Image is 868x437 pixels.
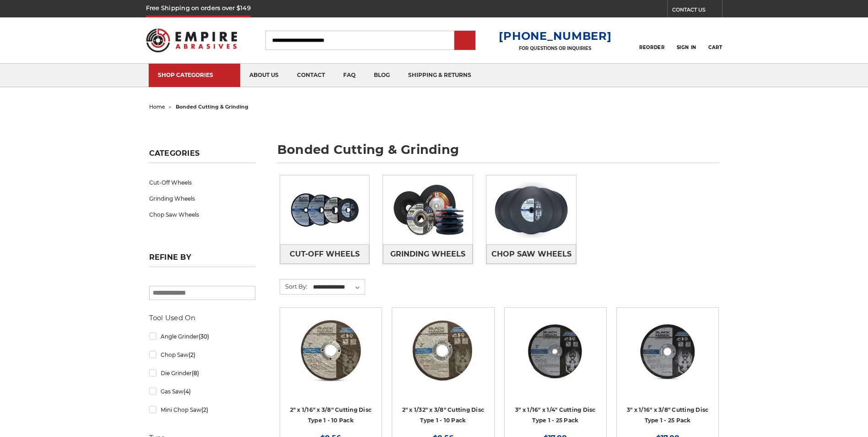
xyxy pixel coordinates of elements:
a: 3" x 1/16" x 1/4" Cutting Disc Type 1 - 25 Pack [515,406,596,424]
a: 3" x 1/16" x 3/8" Cutting Disc Type 1 - 25 Pack [627,406,709,424]
a: faq [334,64,365,87]
span: (8) [192,370,199,377]
a: Gas Saw(4) [149,383,255,399]
span: Cart [708,44,722,50]
a: Die Grinder(8) [149,365,255,381]
a: contact [288,64,334,87]
h5: Refine by [149,253,255,267]
select: Sort By: [312,280,365,294]
a: 3” x .0625” x 1/4” Die Grinder Cut-Off Wheels by Black Hawk Abrasives [511,314,600,403]
img: Chop Saw Wheels [486,175,576,244]
span: (2) [189,351,195,358]
a: Cut-Off Wheels [149,175,255,191]
span: Chop Saw Wheels [491,246,571,262]
div: SHOP CATEGORIES [158,71,231,78]
h5: Categories [149,149,255,163]
img: Cut-Off Wheels [280,175,370,244]
a: Reorder [639,30,664,50]
a: Grinding Wheels [149,191,255,207]
img: 2" x 1/32" x 3/8" Cut Off Wheel [406,314,480,388]
a: Cut-Off Wheels [280,244,370,264]
a: 2" x 1/16" x 3/8" Cut Off Wheel [286,314,375,403]
p: FOR QUESTIONS OR INQUIRIES [499,45,611,51]
h5: Tool Used On [149,312,255,323]
a: Grinding Wheels [383,244,473,264]
img: Empire Abrasives [146,22,237,58]
a: blog [365,64,399,87]
h1: bonded cutting & grinding [277,143,719,163]
span: Reorder [639,44,664,50]
span: Sign In [677,44,696,50]
a: about us [240,64,288,87]
span: bonded cutting & grinding [176,104,248,110]
span: (2) [201,406,208,413]
a: 2" x 1/16" x 3/8" Cutting Disc Type 1 - 10 Pack [290,406,372,424]
a: 3" x 1/16" x 3/8" Cutting Disc [623,314,712,403]
a: [PHONE_NUMBER] [499,29,611,43]
a: Chop Saw Wheels [486,244,576,264]
a: Chop Saw(2) [149,347,255,363]
a: CONTACT US [672,5,722,17]
a: Cart [708,30,722,50]
a: Mini Chop Saw(2) [149,402,255,418]
a: home [149,104,165,110]
label: Sort By: [280,279,307,293]
img: Grinding Wheels [383,175,473,244]
span: (4) [183,388,191,395]
img: 3” x .0625” x 1/4” Die Grinder Cut-Off Wheels by Black Hawk Abrasives [519,314,592,388]
a: 2" x 1/32" x 3/8" Cut Off Wheel [399,314,487,403]
img: 2" x 1/16" x 3/8" Cut Off Wheel [294,314,367,388]
a: shipping & returns [399,64,480,87]
span: (30) [199,333,209,340]
img: 3" x 1/16" x 3/8" Cutting Disc [631,314,704,388]
span: Cut-Off Wheels [290,246,360,262]
a: Chop Saw Wheels [149,207,255,223]
span: Grinding Wheels [390,246,465,262]
a: Angle Grinder(30) [149,328,255,344]
a: 2" x 1/32" x 3/8" Cutting Disc Type 1 - 10 Pack [402,406,485,424]
input: Submit [456,32,474,50]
